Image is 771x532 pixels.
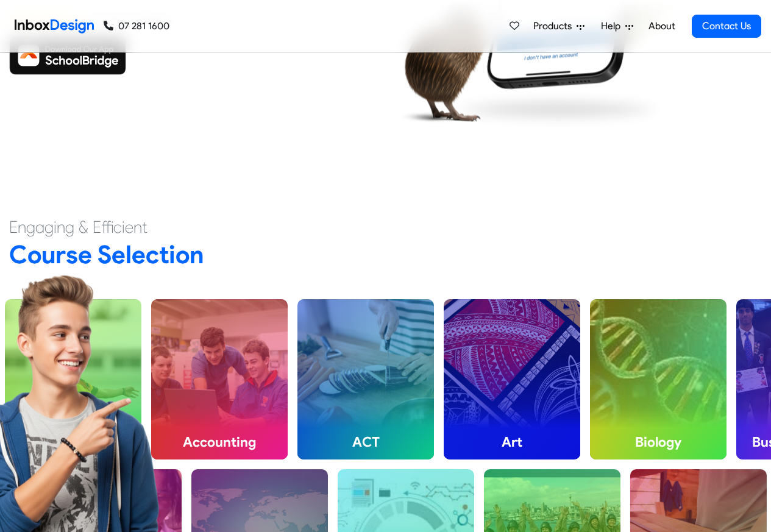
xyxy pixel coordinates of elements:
a: About [645,14,678,38]
h4: Accounting [151,424,288,459]
h4: Engaging & Efficient [9,216,762,238]
a: 07 281 1600 [104,19,169,34]
h2: Course Selection [9,239,762,270]
span: Help [601,19,625,34]
a: Help [596,14,638,38]
h4: ACT [297,424,434,459]
h4: Art [444,424,580,459]
a: Products [528,14,589,38]
img: Download SchoolBridge App [9,36,126,75]
img: shadow.png [446,85,669,133]
h4: Biology [590,424,727,459]
a: Contact Us [692,15,761,38]
span: Products [533,19,577,34]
